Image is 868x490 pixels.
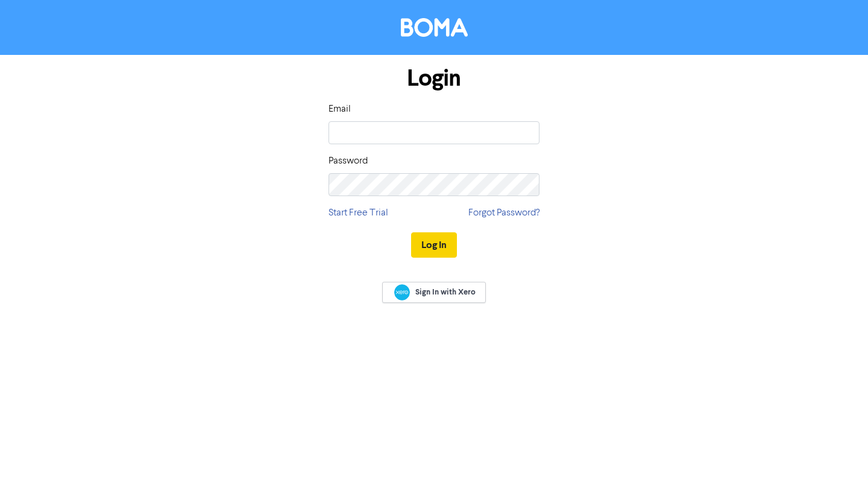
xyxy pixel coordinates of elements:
[808,432,868,490] iframe: Chat Widget
[329,65,539,92] h1: Login
[468,206,539,220] a: Forgot Password?
[329,206,388,220] a: Start Free Trial
[415,287,476,297] span: Sign In with Xero
[329,102,351,116] label: Email
[411,232,457,258] button: Log In
[401,18,468,37] img: BOMA Logo
[394,284,410,301] img: Xero logo
[329,154,368,168] label: Password
[382,282,486,303] a: Sign In with Xero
